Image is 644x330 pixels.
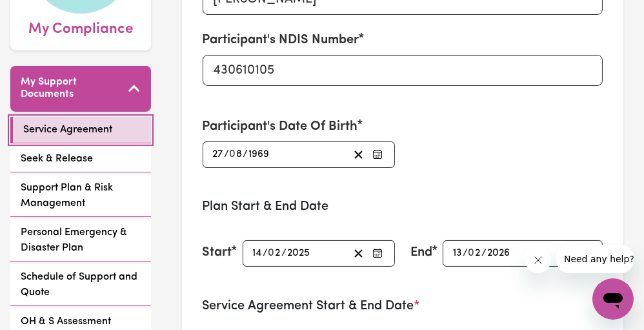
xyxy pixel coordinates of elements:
[248,146,270,163] input: ----
[230,149,236,160] span: 0
[21,269,141,300] span: Schedule of Support and Quote
[21,76,128,101] h5: My Support Documents
[468,248,474,258] span: 0
[10,220,151,262] a: Personal Emergency & Disaster Plan
[225,149,230,160] span: /
[21,151,93,167] span: Seek & Release
[452,245,463,262] input: --
[287,245,312,262] input: ----
[525,247,551,273] iframe: Close message
[10,264,151,306] a: Schedule of Support and Quote
[10,175,151,217] a: Support Plan & Risk Management
[21,225,141,256] span: Personal Emergency & Disaster Plan
[10,117,151,143] a: Service Agreement
[556,245,634,273] iframe: Message from company
[23,122,112,138] span: Service Agreement
[212,146,225,163] input: --
[487,245,511,262] input: ----
[463,247,468,259] span: /
[243,149,248,160] span: /
[8,9,78,19] span: Need any help?
[203,30,359,50] label: Participant's NDIS Number
[10,146,151,172] a: Seek & Release
[10,66,151,111] button: My Support Documents
[268,248,275,258] span: 0
[203,243,232,262] label: Start
[21,314,111,329] span: OH & S Assessment
[203,199,603,214] h3: Plan Start & End Date
[203,117,358,136] label: Participant's Date Of Birth
[592,278,634,320] iframe: Button to launch messaging window
[481,247,487,259] span: /
[263,247,268,259] span: /
[269,245,282,262] input: --
[21,180,141,211] span: Support Plan & Risk Management
[230,146,243,163] input: --
[410,243,432,262] label: End
[282,247,287,259] span: /
[28,14,133,41] span: My Compliance
[203,298,603,314] h3: Service Agreement Start & End Date
[252,245,263,262] input: --
[468,245,481,262] input: --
